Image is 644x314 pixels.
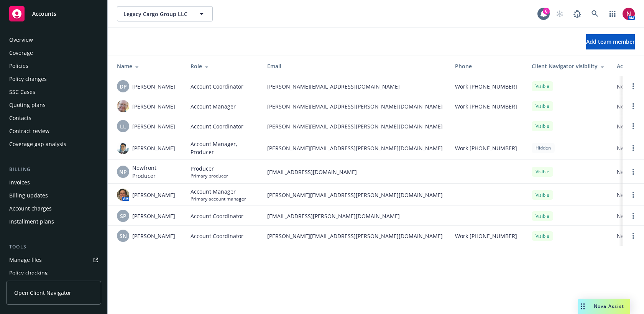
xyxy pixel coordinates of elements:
[6,138,101,150] a: Coverage gap analysis
[132,232,175,240] span: [PERSON_NAME]
[532,167,553,176] div: Visible
[455,232,517,240] span: Work [PHONE_NUMBER]
[191,62,255,70] div: Role
[14,289,71,297] span: Open Client Navigator
[543,8,550,15] div: 6
[267,122,443,130] span: [PERSON_NAME][EMAIL_ADDRESS][PERSON_NAME][DOMAIN_NAME]
[9,202,52,215] div: Account charges
[9,189,48,202] div: Billing updates
[6,112,101,124] a: Contacts
[578,299,588,314] div: Drag to move
[132,122,175,130] span: [PERSON_NAME]
[586,38,635,45] span: Add team member
[532,231,553,241] div: Visible
[9,254,42,266] div: Manage files
[532,81,553,91] div: Visible
[455,62,519,70] div: Phone
[532,143,555,153] div: Hidden
[629,82,638,91] a: Open options
[455,102,517,110] span: Work [PHONE_NUMBER]
[117,100,129,112] img: photo
[6,215,101,228] a: Installment plans
[117,189,129,201] img: photo
[6,73,101,85] a: Policy changes
[6,254,101,266] a: Manage files
[9,125,49,137] div: Contract review
[132,82,175,90] span: [PERSON_NAME]
[605,6,620,21] a: Switch app
[9,60,28,72] div: Policies
[6,243,101,251] div: Tools
[9,73,47,85] div: Policy changes
[6,3,101,25] a: Accounts
[9,34,33,46] div: Overview
[6,99,101,111] a: Quoting plans
[191,232,243,240] span: Account Coordinator
[9,86,35,98] div: SSC Cases
[629,190,638,199] a: Open options
[578,299,630,314] button: Nova Assist
[6,267,101,279] a: Policy checking
[6,86,101,98] a: SSC Cases
[6,34,101,46] a: Overview
[594,303,624,309] span: Nova Assist
[9,47,33,59] div: Coverage
[6,47,101,59] a: Coverage
[191,196,246,202] span: Primary account manager
[119,168,127,176] span: NP
[191,164,228,173] span: Producer
[532,211,553,221] div: Visible
[532,62,605,70] div: Client Navigator visibility
[120,232,127,240] span: SN
[123,10,190,18] span: Legacy Cargo Group LLC
[532,101,553,111] div: Visible
[623,8,635,20] img: photo
[132,102,175,110] span: [PERSON_NAME]
[532,121,553,131] div: Visible
[267,102,443,110] span: [PERSON_NAME][EMAIL_ADDRESS][PERSON_NAME][DOMAIN_NAME]
[191,187,246,196] span: Account Manager
[629,167,638,176] a: Open options
[532,190,553,200] div: Visible
[117,6,213,21] button: Legacy Cargo Group LLC
[132,191,175,199] span: [PERSON_NAME]
[120,82,127,90] span: DP
[117,62,178,70] div: Name
[629,122,638,131] a: Open options
[6,176,101,189] a: Invoices
[191,122,243,130] span: Account Coordinator
[9,215,54,228] div: Installment plans
[9,267,48,279] div: Policy checking
[120,212,127,220] span: SP
[9,112,31,124] div: Contacts
[629,102,638,111] a: Open options
[570,6,585,21] a: Report a Bug
[9,138,66,150] div: Coverage gap analysis
[191,173,228,179] span: Primary producer
[629,143,638,153] a: Open options
[6,166,101,173] div: Billing
[267,144,443,152] span: [PERSON_NAME][EMAIL_ADDRESS][PERSON_NAME][DOMAIN_NAME]
[120,122,126,130] span: LL
[117,142,129,154] img: photo
[6,60,101,72] a: Policies
[267,232,443,240] span: [PERSON_NAME][EMAIL_ADDRESS][PERSON_NAME][DOMAIN_NAME]
[267,82,443,90] span: [PERSON_NAME][EMAIL_ADDRESS][DOMAIN_NAME]
[267,212,443,220] span: [EMAIL_ADDRESS][PERSON_NAME][DOMAIN_NAME]
[6,189,101,202] a: Billing updates
[455,144,517,152] span: Work [PHONE_NUMBER]
[132,144,175,152] span: [PERSON_NAME]
[191,102,236,110] span: Account Manager
[132,164,178,180] span: Newfront Producer
[191,82,243,90] span: Account Coordinator
[267,191,443,199] span: [PERSON_NAME][EMAIL_ADDRESS][PERSON_NAME][DOMAIN_NAME]
[191,212,243,220] span: Account Coordinator
[32,11,56,17] span: Accounts
[587,6,603,21] a: Search
[9,99,46,111] div: Quoting plans
[6,125,101,137] a: Contract review
[586,34,635,49] button: Add team member
[629,211,638,220] a: Open options
[191,140,255,156] span: Account Manager, Producer
[552,6,567,21] a: Start snowing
